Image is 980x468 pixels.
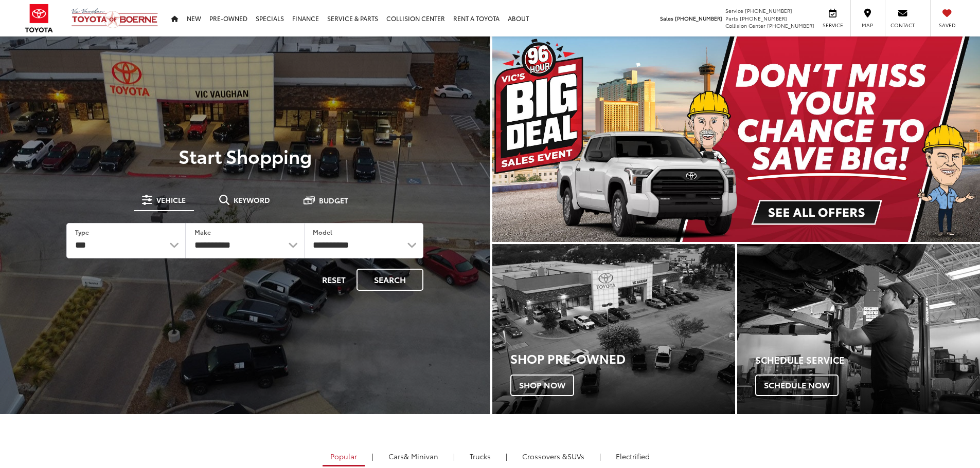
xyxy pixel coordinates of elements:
span: Keyword [234,196,270,203]
button: Search [357,269,423,291]
span: Service [821,22,844,29]
a: Trucks [462,447,498,465]
span: Parts [725,14,738,22]
span: Shop Now [510,375,574,396]
div: Toyota [492,244,735,414]
a: SUVs [514,447,592,465]
label: Type [75,228,89,236]
a: Electrified [608,447,657,465]
span: Budget [319,197,348,204]
span: Service [725,7,743,14]
a: Shop Pre-Owned Shop Now [492,244,735,414]
li: | [451,451,457,461]
label: Model [313,228,332,236]
img: Vic Vaughan Toyota of Boerne [71,8,158,29]
h3: Shop Pre-Owned [510,351,735,365]
span: Contact [890,22,915,29]
span: Sales [660,14,673,22]
span: [PHONE_NUMBER] [675,14,722,22]
span: & Minivan [404,451,438,461]
span: [PHONE_NUMBER] [745,7,792,14]
span: Schedule Now [755,375,839,396]
a: Schedule Service Schedule Now [737,244,980,414]
li: | [597,451,603,461]
a: Cars [381,447,446,465]
span: Map [856,22,879,29]
li: | [369,451,376,461]
li: | [503,451,510,461]
span: Saved [936,22,958,29]
p: Start Shopping [43,145,447,166]
a: Popular [323,447,365,466]
button: Reset [313,269,354,291]
span: Collision Center [725,22,765,29]
span: [PHONE_NUMBER] [767,22,814,29]
h4: Schedule Service [755,355,980,365]
span: Crossovers & [522,451,567,461]
span: Vehicle [156,196,186,203]
span: [PHONE_NUMBER] [740,14,787,22]
label: Make [194,228,211,236]
div: Toyota [737,244,980,414]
